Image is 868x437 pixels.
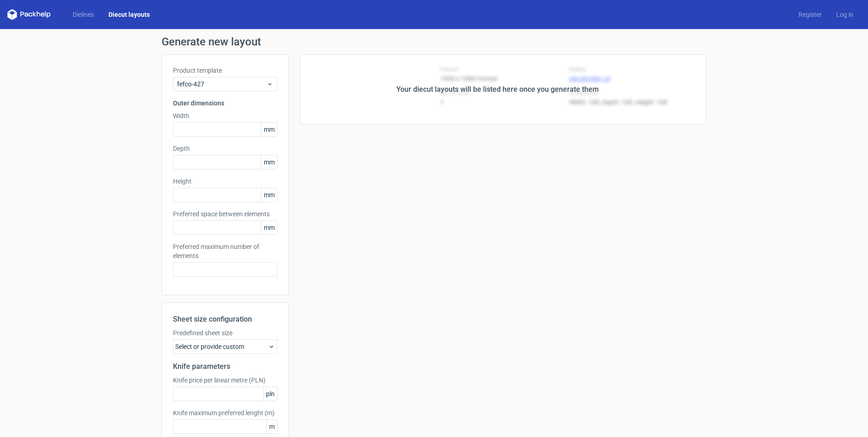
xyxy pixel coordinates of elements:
[266,420,277,433] span: m
[177,79,266,89] span: fefco-427
[829,10,861,19] a: Log in
[261,155,277,169] span: mm
[173,144,277,153] label: Depth
[65,10,101,19] a: Dielines
[263,387,277,401] span: pln
[173,361,277,372] h2: Knife parameters
[173,314,277,325] h2: Sheet size configuration
[101,10,157,19] a: Diecut layouts
[261,221,277,234] span: mm
[173,339,277,354] div: Select or provide custom
[173,328,277,338] label: Predefined sheet size
[173,408,277,417] label: Knife maximum preferred lenght (m)
[173,177,277,186] label: Height
[173,376,277,385] label: Knife price per linear metre (PLN)
[162,36,706,47] h1: Generate new layout
[261,123,277,136] span: mm
[261,188,277,202] span: mm
[173,99,277,108] h3: Outer dimensions
[173,209,277,218] label: Preferred space between elements
[396,84,599,95] div: Your diecut layouts will be listed here once you generate them
[173,111,277,120] label: Width
[173,242,277,260] label: Preferred maximum number of elements
[791,10,829,19] a: Register
[173,66,277,75] label: Product template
